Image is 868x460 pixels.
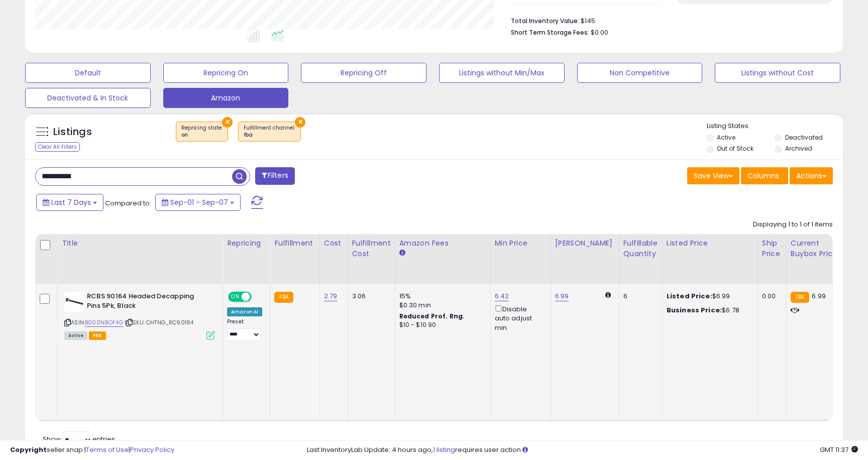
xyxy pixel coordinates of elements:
[130,445,174,454] a: Privacy Policy
[717,133,735,142] label: Active
[324,291,338,301] a: 2.79
[227,318,262,341] div: Preset:
[62,238,219,249] div: Title
[577,63,703,83] button: Non Competitive
[667,291,712,301] b: Listed Price:
[301,63,426,83] button: Repricing Off
[86,445,129,454] a: Terms of Use
[227,238,266,249] div: Repricing
[591,28,608,37] span: $0.00
[163,88,289,108] button: Amazon
[25,88,151,108] button: Deactivated & In Stock
[399,238,486,249] div: Amazon Fees
[511,28,589,37] b: Short Term Storage Fees:
[399,249,405,258] small: Amazon Fees.
[812,291,826,301] span: 6.99
[64,331,87,340] span: All listings currently available for purchase on Amazon
[511,14,825,26] li: $145
[555,238,615,249] div: [PERSON_NAME]
[43,434,115,444] span: Show: entries
[274,292,293,303] small: FBA
[51,197,91,207] span: Last 7 Days
[399,292,483,301] div: 15%
[36,194,103,211] button: Last 7 Days
[105,198,151,208] span: Compared to:
[707,122,842,131] p: Listing States:
[715,63,840,83] button: Listings without Cost
[250,293,266,301] span: OFF
[87,292,209,313] b: RCBS 90164 Headed Decapping Pins 5Pk, Black
[495,303,543,332] div: Disable auto adjust min
[170,197,228,207] span: Sep-01 - Sep-07
[791,292,809,303] small: FBA
[717,144,753,153] label: Out of Stock
[35,142,80,152] div: Clear All Filters
[125,318,193,326] span: | SKU: CHTNG_RC90164
[820,445,858,454] span: 2025-09-15 11:37 GMT
[741,167,788,184] button: Columns
[53,125,92,139] h5: Listings
[667,306,750,315] div: $6.78
[399,301,483,310] div: $0.30 min
[352,238,391,259] div: Fulfillment Cost
[64,292,215,338] div: ASIN:
[295,117,305,128] button: ×
[64,292,84,312] img: 31lYYU5MiAL._SL40_.jpg
[667,292,750,301] div: $6.99
[25,63,151,83] button: Default
[89,331,106,340] span: FBA
[785,144,812,153] label: Archived
[623,238,658,259] div: Fulfillable Quantity
[790,167,833,184] button: Actions
[85,318,123,327] a: B000N8OF4G
[439,63,565,83] button: Listings without Min/Max
[433,445,455,454] a: 1 listing
[181,132,223,139] div: on
[227,307,262,316] div: Amazon AI
[222,117,233,128] button: ×
[307,445,858,455] div: Last InventoryLab Update: 4 hours ago, requires user action.
[495,238,547,249] div: Min Price
[791,238,842,259] div: Current Buybox Price
[255,167,294,185] button: Filters
[181,124,223,139] span: Repricing state :
[762,238,782,259] div: Ship Price
[399,312,465,320] b: Reduced Prof. Rng.
[274,238,315,249] div: Fulfillment
[352,292,387,301] div: 3.06
[244,132,295,139] div: fba
[10,445,47,454] strong: Copyright
[667,238,753,249] div: Listed Price
[163,63,289,83] button: Repricing On
[10,445,174,455] div: seller snap | |
[762,292,779,301] div: 0.00
[667,305,722,315] b: Business Price:
[155,194,241,211] button: Sep-01 - Sep-07
[495,291,509,301] a: 6.42
[229,293,242,301] span: ON
[244,124,295,139] span: Fulfillment channel :
[555,291,569,301] a: 6.99
[399,321,483,329] div: $10 - $10.90
[687,167,739,184] button: Save View
[324,238,344,249] div: Cost
[785,133,823,142] label: Deactivated
[511,17,579,25] b: Total Inventory Value:
[623,292,655,301] div: 6
[753,220,833,229] div: Displaying 1 to 1 of 1 items
[747,171,779,181] span: Columns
